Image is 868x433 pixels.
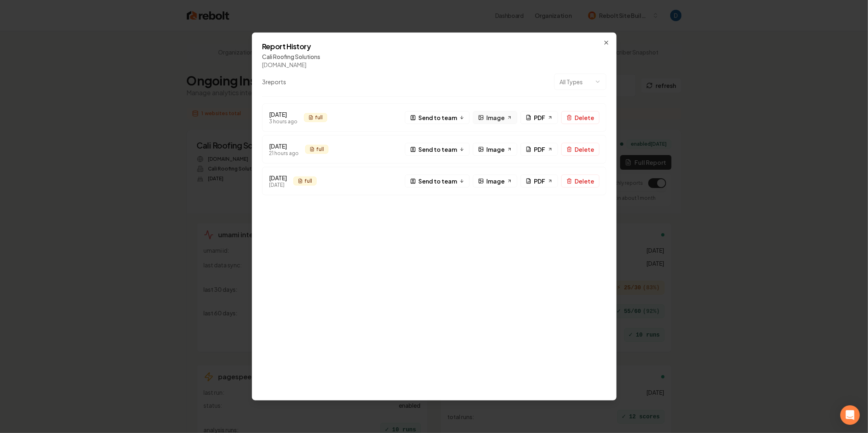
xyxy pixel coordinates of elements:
[486,145,505,153] span: Image
[304,178,312,184] span: full
[269,110,297,118] div: [DATE]
[315,114,323,121] span: full
[561,175,599,188] button: Delete
[575,113,594,122] span: Delete
[561,111,599,124] button: Delete
[575,177,594,185] span: Delete
[520,111,558,124] a: PDF
[520,143,558,156] a: PDF
[262,78,286,86] div: 3 report s
[473,111,517,124] a: Image
[575,145,594,153] span: Delete
[561,143,599,156] button: Delete
[473,143,517,156] a: Image
[269,182,287,188] div: [DATE]
[262,61,606,69] div: [DOMAIN_NAME]
[534,177,545,185] span: PDF
[269,118,297,125] div: 3 hours ago
[520,175,558,188] a: PDF
[418,113,457,122] span: Send to team
[405,111,470,124] button: Send to team
[405,143,470,156] button: Send to team
[405,175,470,188] button: Send to team
[486,177,505,185] span: Image
[418,177,457,185] span: Send to team
[473,175,517,188] a: Image
[486,113,505,122] span: Image
[269,150,299,157] div: 21 hours ago
[534,113,545,122] span: PDF
[262,43,606,50] h2: Report History
[269,142,299,150] div: [DATE]
[534,145,545,153] span: PDF
[262,52,606,61] div: Cali Roofing Solutions
[269,174,287,182] div: [DATE]
[316,146,324,153] span: full
[418,145,457,153] span: Send to team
